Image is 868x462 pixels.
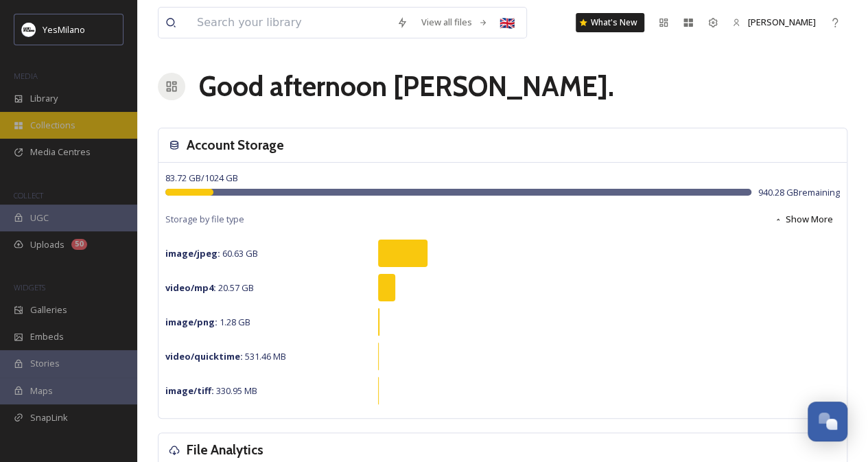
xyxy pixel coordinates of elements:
span: 20.57 GB [165,281,254,294]
span: COLLECT [14,190,43,200]
h1: Good afternoon [PERSON_NAME] . [199,66,614,107]
a: What's New [576,13,644,32]
span: Galleries [30,303,67,316]
span: 1.28 GB [165,316,250,328]
strong: image/jpeg : [165,247,220,259]
div: 🇬🇧 [495,10,519,35]
a: View all files [414,9,495,36]
h3: File Analytics [187,440,263,460]
h3: Account Storage [187,135,284,155]
img: Logo%20YesMilano%40150x.png [22,23,36,36]
span: 531.46 MB [165,350,286,362]
span: Embeds [30,330,64,343]
span: Media Centres [30,146,91,159]
span: 83.72 GB / 1024 GB [165,172,238,184]
span: SnapLink [30,411,68,424]
span: Library [30,92,58,105]
strong: video/mp4 : [165,281,216,294]
span: Stories [30,357,60,370]
strong: video/quicktime : [165,350,243,362]
strong: image/tiff : [165,384,214,397]
div: 50 [71,239,87,250]
span: 60.63 GB [165,247,258,259]
span: 940.28 GB remaining [758,186,840,199]
span: Maps [30,384,53,397]
span: [PERSON_NAME] [748,16,816,28]
span: MEDIA [14,71,38,81]
span: YesMilano [43,23,85,36]
button: Show More [767,206,840,233]
strong: image/png : [165,316,218,328]
span: Storage by file type [165,213,244,226]
span: Collections [30,119,75,132]
span: UGC [30,211,49,224]
button: Open Chat [808,402,847,441]
input: Search your library [190,8,390,38]
span: 330.95 MB [165,384,257,397]
span: WIDGETS [14,282,45,292]
span: Uploads [30,238,64,251]
a: [PERSON_NAME] [725,9,823,36]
